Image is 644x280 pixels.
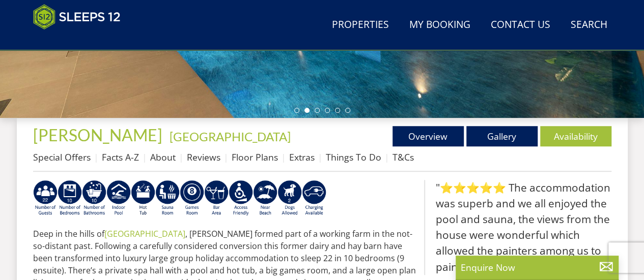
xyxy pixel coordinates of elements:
[33,151,91,163] a: Special Offers
[155,180,180,216] img: AD_4nXdjbGEeivCGLLmyT_JEP7bTfXsjgyLfnLszUAQeQ4RcokDYHVBt5R8-zTDbAVICNoGv1Dwc3nsbUb1qR6CAkrbZUeZBN...
[28,36,135,44] iframe: Customer reviews powered by Trustpilot
[461,261,613,274] p: Enquire Now
[393,151,414,163] a: T&Cs
[204,180,229,216] img: AD_4nXeUnLxUhQNc083Qf4a-s6eVLjX_ttZlBxbnREhztiZs1eT9moZ8e5Fzbx9LK6K9BfRdyv0AlCtKptkJvtknTFvAhI3RM...
[33,125,162,145] span: [PERSON_NAME]
[466,126,538,146] a: Gallery
[165,129,291,144] span: -
[180,180,204,216] img: AD_4nXdrZMsjcYNLGsKuA84hRzvIbesVCpXJ0qqnwZoX5ch9Zjv73tWe4fnFRs2gJ9dSiUubhZXckSJX_mqrZBmYExREIfryF...
[131,180,155,216] img: AD_4nXcpX5uDwed6-YChlrI2BYOgXwgg3aqYHOhRm0XfZB-YtQW2NrmeCr45vGAfVKUq4uWnc59ZmEsEzoF5o39EWARlT1ewO...
[33,180,58,216] img: AD_4nXfHFdLA-xT0kZrz_IZUSWYAQOWpq_4v0VHV1_cOjYOhLwXtOsLMP9waKUakNeUcGX4wYEGiLMXMscVQmf3X-NNJbgIFh...
[326,151,381,163] a: Things To Do
[82,180,106,216] img: AD_4nXfvn8RXFi48Si5WD_ef5izgnipSIXhRnV2E_jgdafhtv5bNmI08a5B0Z5Dh6wygAtJ5Dbjjt2cCuRgwHFAEvQBwYj91q...
[187,151,220,163] a: Reviews
[33,125,165,145] a: [PERSON_NAME]
[58,180,82,216] img: AD_4nXfZxIz6BQB9SA1qRR_TR-5tIV0ZeFY52bfSYUXaQTY3KXVpPtuuoZT3Ql3RNthdyy4xCUoonkMKBfRi__QKbC4gcM_TO...
[328,14,393,37] a: Properties
[253,180,277,216] img: AD_4nXe7lJTbYb9d3pOukuYsm3GQOjQ0HANv8W51pVFfFFAC8dZrqJkVAnU455fekK_DxJuzpgZXdFqYqXRzTpVfWE95bX3Bz...
[302,180,326,216] img: AD_4nXcnT2OPG21WxYUhsl9q61n1KejP7Pk9ESVM9x9VetD-X_UXXoxAKaMRZGYNcSGiAsmGyKm0QlThER1osyFXNLmuYOVBV...
[487,14,554,37] a: Contact Us
[104,228,185,239] a: [GEOGRAPHIC_DATA]
[106,180,131,216] img: AD_4nXei2dp4L7_L8OvME76Xy1PUX32_NMHbHVSts-g-ZAVb8bILrMcUKZI2vRNdEqfWP017x6NFeUMZMqnp0JYknAB97-jDN...
[102,151,139,163] a: Facts A-Z
[229,180,253,216] img: AD_4nXe3VD57-M2p5iq4fHgs6WJFzKj8B0b3RcPFe5LKK9rgeZlFmFoaMJPsJOOJzc7Q6RMFEqsjIZ5qfEJu1txG3QLmI_2ZW...
[277,180,302,216] img: AD_4nXe7_8LrJK20fD9VNWAdfykBvHkWcczWBt5QOadXbvIwJqtaRaRf-iI0SeDpMmH1MdC9T1Vy22FMXzzjMAvSuTB5cJ7z5...
[393,126,464,146] a: Overview
[232,151,278,163] a: Floor Plans
[405,14,474,37] a: My Booking
[540,126,611,146] a: Availability
[33,4,121,29] img: Sleeps 12
[289,151,315,163] a: Extras
[170,129,291,144] a: [GEOGRAPHIC_DATA]
[424,180,611,275] blockquote: "⭐⭐⭐⭐⭐ The accommodation was superb and we all enjoyed the pool and sauna, the views from the hou...
[567,14,611,37] a: Search
[150,151,176,163] a: About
